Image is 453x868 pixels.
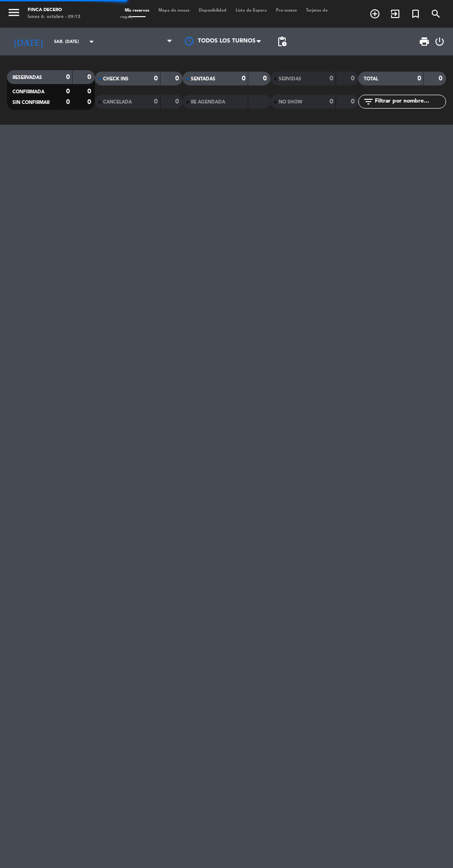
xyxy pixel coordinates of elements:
strong: 0 [417,75,421,82]
span: Pre-acceso [271,8,301,12]
i: add_circle_outline [369,8,380,19]
div: lunes 6. octubre - 09:13 [28,14,80,21]
span: NO SHOW [279,100,302,104]
i: search [430,8,441,19]
i: exit_to_app [390,8,401,19]
span: Disponibilidad [194,8,231,12]
i: power_settings_new [434,36,445,47]
span: SERVIDAS [279,77,301,81]
strong: 0 [87,88,93,95]
span: Mapa de mesas [154,8,194,12]
strong: 0 [154,98,158,105]
span: TOTAL [364,77,378,81]
i: filter_list [363,96,374,107]
i: [DATE] [7,32,49,51]
div: Finca Decero [28,7,80,14]
strong: 0 [175,75,181,82]
strong: 0 [330,75,333,82]
strong: 0 [66,88,70,95]
span: CANCELADA [103,100,132,104]
strong: 0 [175,98,181,105]
span: SENTADAS [191,77,215,81]
span: CONFIRMADA [12,90,44,94]
strong: 0 [154,75,158,82]
span: pending_actions [276,36,288,47]
span: Lista de Espera [231,8,271,12]
span: SIN CONFIRMAR [12,100,49,105]
span: CHECK INS [103,77,129,81]
strong: 0 [66,74,70,80]
strong: 0 [351,98,356,105]
strong: 0 [87,74,93,80]
i: menu [7,6,21,19]
strong: 0 [351,75,356,82]
span: RE AGENDADA [191,100,225,104]
div: LOG OUT [434,28,446,55]
strong: 0 [87,99,93,105]
input: Filtrar por nombre... [374,97,446,107]
i: turned_in_not [410,8,421,19]
strong: 0 [242,75,245,82]
span: Mis reservas [120,8,154,12]
strong: 0 [439,75,444,82]
strong: 0 [330,98,333,105]
button: menu [7,6,21,22]
strong: 0 [263,75,269,82]
span: print [419,36,430,47]
i: arrow_drop_down [86,36,97,47]
span: RESERVADAS [12,75,42,80]
strong: 0 [66,99,70,105]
